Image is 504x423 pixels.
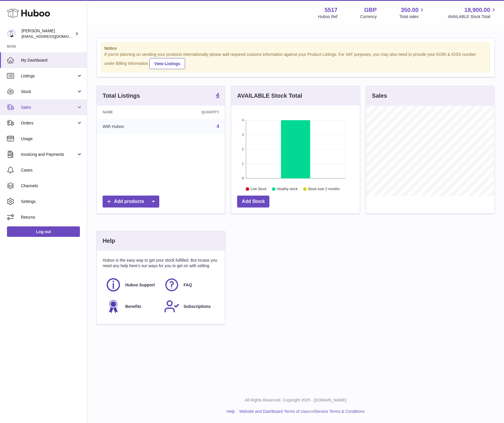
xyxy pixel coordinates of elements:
span: My Dashboard [21,58,83,63]
td: With Huboo [97,119,165,134]
div: Currency [360,14,377,19]
li: and [237,409,364,414]
a: View Listings [149,58,185,69]
a: Log out [7,226,80,237]
strong: Notice [104,46,487,51]
a: Add Stock [237,196,269,208]
span: Returns [21,215,83,220]
div: If you're planning on sending your products internationally please add required customs informati... [104,52,487,69]
a: 350.00 Total sales [399,6,425,19]
text: 4 [242,118,244,122]
a: Add products [103,196,159,208]
a: Benefits [106,299,158,314]
text: 3 [242,133,244,136]
p: Huboo is the easy way to get your stock fulfilled. But incase you need any help here's our ways f... [103,258,219,269]
span: Orders [21,120,76,126]
th: Name [97,106,165,119]
span: 350.00 [401,6,419,14]
span: Cases [21,167,83,173]
span: FAQ [184,282,192,288]
strong: GBP [364,6,377,14]
span: Subscriptions [184,304,211,309]
strong: 5517 [325,6,338,14]
strong: 4 [216,92,219,98]
div: Huboo Ref [318,14,338,19]
h3: AVAILABLE Stock Total [237,92,302,100]
text: Stock over 2 months [308,187,340,191]
a: Help [227,409,235,414]
h3: Total Listings [103,92,140,100]
a: FAQ [164,277,217,293]
a: 4 [216,92,219,99]
a: Service Terms & Conditions [315,409,365,414]
th: Quantity [165,106,225,119]
text: 1 [242,162,244,165]
text: 2 [242,147,244,151]
span: Sales [21,105,76,110]
a: Website and Dashboard Terms of Use [239,409,308,414]
span: Listings [21,73,76,79]
h3: Help [103,237,115,245]
span: Usage [21,136,83,142]
a: Subscriptions [164,299,217,314]
text: Healthy stock [277,187,298,191]
h3: Sales [372,92,387,100]
span: Invoicing and Payments [21,152,76,157]
span: Stock [21,89,76,94]
span: Benefits [125,304,141,309]
a: 18,900.00 AVAILABLE Stock Total [448,6,497,19]
span: AVAILABLE Stock Total [448,14,497,19]
span: Channels [21,183,83,189]
a: 4 [217,124,219,129]
img: alessiavanzwolle@hotmail.com [7,29,16,38]
span: 18,900.00 [464,6,490,14]
text: Low Stock [251,187,267,191]
p: All Rights Reserved. Copyright 2025 - [DOMAIN_NAME] [92,397,499,403]
text: 0 [242,176,244,180]
div: [PERSON_NAME] [22,28,74,39]
span: Huboo Support [125,282,155,288]
span: Settings [21,199,83,204]
a: Huboo Support [106,277,158,293]
span: Total sales [399,14,425,19]
span: [EMAIL_ADDRESS][DOMAIN_NAME] [22,34,85,39]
